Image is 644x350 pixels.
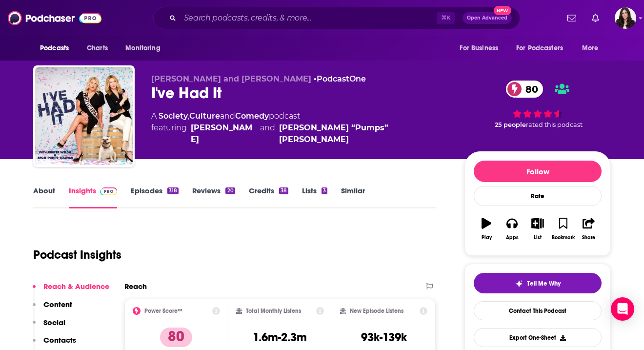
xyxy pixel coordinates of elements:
[87,41,108,55] span: Charts
[474,301,602,320] a: Contact This Podcast
[474,211,499,247] button: Play
[550,211,576,247] button: Bookmark
[235,111,269,121] a: Comedy
[615,7,636,29] img: User Profile
[464,74,611,135] div: 80 25 peoplerated this podcast
[510,39,577,58] button: open menu
[192,186,235,208] a: Reviews20
[322,187,327,194] div: 3
[124,282,147,291] h2: Reach
[167,187,179,194] div: 318
[151,110,449,145] div: A podcast
[43,300,72,309] p: Content
[506,235,519,241] div: Apps
[131,186,179,208] a: Episodes318
[153,7,520,29] div: Search podcasts, credits, & more...
[582,235,595,241] div: Share
[615,7,636,29] button: Show profile menu
[317,74,366,83] a: PodcastOne
[246,308,301,314] h2: Total Monthly Listens
[474,186,602,206] div: Rate
[463,12,512,24] button: Open AdvancedNew
[43,335,76,345] p: Contacts
[527,280,561,288] span: Tell Me Why
[499,211,524,247] button: Apps
[188,111,189,121] span: ,
[8,9,101,27] img: Podchaser - Follow, Share and Rate Podcasts
[151,74,311,83] span: [PERSON_NAME] and [PERSON_NAME]
[33,300,72,318] button: Content
[495,121,526,128] span: 25 people
[260,122,275,145] span: and
[525,211,550,247] button: List
[100,187,117,195] img: Podchaser Pro
[575,39,611,58] button: open menu
[33,282,109,300] button: Reach & Audience
[361,330,407,345] h3: 93k-139k
[563,10,580,26] a: Show notifications dropdown
[526,121,583,128] span: rated this podcast
[125,41,160,55] span: Monitoring
[33,186,55,208] a: About
[615,7,636,29] span: Logged in as RebeccaShapiro
[494,6,511,15] span: New
[506,81,543,98] a: 80
[474,273,602,293] button: tell me why sparkleTell Me Why
[588,10,603,26] a: Show notifications dropdown
[220,111,235,121] span: and
[279,122,449,145] div: [PERSON_NAME] “Pumps” [PERSON_NAME]
[482,235,492,241] div: Play
[249,186,288,208] a: Credits38
[582,41,599,55] span: More
[80,39,114,58] a: Charts
[467,16,507,21] span: Open Advanced
[516,81,543,98] span: 80
[33,247,121,262] h1: Podcast Insights
[151,122,449,145] span: featuring
[119,39,173,58] button: open menu
[144,308,182,314] h2: Power Score™
[35,67,133,165] img: I've Had It
[225,187,235,194] div: 20
[314,74,366,83] span: •
[516,41,563,55] span: For Podcasters
[350,308,403,314] h2: New Episode Listens
[189,111,220,121] a: Culture
[534,235,542,241] div: List
[191,122,256,145] div: [PERSON_NAME]
[40,41,69,55] span: Podcasts
[576,211,602,247] button: Share
[611,297,634,321] div: Open Intercom Messenger
[437,12,455,24] span: ⌘ K
[474,328,602,347] button: Export One-Sheet
[453,39,510,58] button: open menu
[460,41,498,55] span: For Business
[43,282,109,291] p: Reach & Audience
[253,330,307,345] h3: 1.6m-2.3m
[33,318,65,336] button: Social
[515,280,523,288] img: tell me why sparkle
[69,186,117,208] a: InsightsPodchaser Pro
[160,328,192,347] p: 80
[43,318,65,327] p: Social
[180,10,437,26] input: Search podcasts, credits, & more...
[33,39,81,58] button: open menu
[302,186,327,208] a: Lists3
[341,186,365,208] a: Similar
[159,111,188,121] a: Society
[474,161,602,182] button: Follow
[552,235,575,241] div: Bookmark
[279,187,288,194] div: 38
